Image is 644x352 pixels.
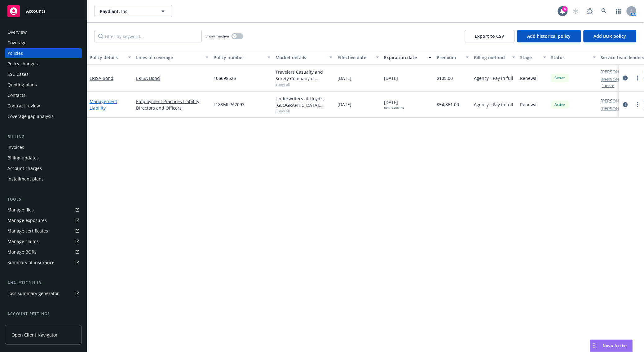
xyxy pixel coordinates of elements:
[7,258,55,267] div: Summary of insurance
[601,68,636,75] a: [PERSON_NAME]
[5,258,82,267] a: Summary of insurance
[5,153,82,163] a: Billing updates
[95,5,172,17] button: Raydiant, Inc
[437,54,462,61] div: Premium
[7,80,37,90] div: Quoting plans
[5,289,82,298] a: Loss summary generator
[5,319,82,329] a: Service team
[5,27,82,37] a: Overview
[475,33,505,39] span: Export to CSV
[5,311,82,317] div: Account settings
[5,38,82,48] a: Coverage
[5,90,82,100] a: Contacts
[584,30,637,42] button: Add BOR policy
[5,226,82,236] a: Manage certificates
[434,50,471,65] button: Premium
[5,196,82,202] div: Tools
[7,226,48,236] div: Manage certificates
[136,105,209,111] a: Directors and Officers
[7,59,38,69] div: Policy changes
[87,50,134,65] button: Policy details
[5,69,82,79] a: SSC Cases
[5,48,82,58] a: Policies
[337,75,351,81] span: [DATE]
[337,54,372,61] div: Effective date
[276,108,333,114] span: Show all
[7,48,23,58] div: Policies
[517,30,581,42] button: Add historical policy
[90,54,124,61] div: Policy details
[7,289,59,298] div: Loss summary generator
[518,50,549,65] button: Stage
[562,6,568,12] div: 4
[474,54,509,61] div: Billing method
[570,5,582,17] a: Start snowing
[384,106,404,110] div: non-recurring
[136,98,209,105] a: Employment Practices Liability
[5,101,82,111] a: Contract review
[602,84,615,88] button: 1 more
[205,33,229,39] span: Show inactive
[7,153,39,163] div: Billing updates
[598,5,611,17] a: Search
[551,54,589,61] div: Status
[136,75,209,81] a: ERISA Bond
[276,95,333,108] div: Underwriters at Lloyd's, [GEOGRAPHIC_DATA], [PERSON_NAME] of [GEOGRAPHIC_DATA], RT Specialty Insu...
[5,142,82,152] a: Invoices
[7,237,39,246] div: Manage claims
[7,205,34,215] div: Manage files
[214,101,245,108] span: L18SMLPA2093
[601,105,636,112] a: [PERSON_NAME]
[554,75,566,81] span: Active
[90,75,113,81] a: ERISA Bond
[214,75,236,81] span: 106698526
[7,174,44,184] div: Installment plans
[384,99,404,110] span: [DATE]
[474,101,513,108] span: Agency - Pay in full
[7,101,40,111] div: Contract review
[5,80,82,90] a: Quoting plans
[5,111,82,121] a: Coverage gap analysis
[5,59,82,69] a: Policy changes
[554,102,566,107] span: Active
[7,38,27,48] div: Coverage
[474,75,513,81] span: Agency - Pay in full
[211,50,273,65] button: Policy number
[134,50,211,65] button: Lines of coverage
[594,33,626,39] span: Add BOR policy
[95,30,202,42] input: Filter by keyword...
[335,50,382,65] button: Effective date
[471,50,518,65] button: Billing method
[5,134,82,140] div: Billing
[136,54,202,61] div: Lines of coverage
[549,50,598,65] button: Status
[437,101,459,108] span: $54,861.00
[590,340,598,352] div: Drag to move
[7,247,37,257] div: Manage BORs
[520,54,540,61] div: Stage
[384,75,398,81] span: [DATE]
[603,343,628,348] span: Nova Assist
[634,101,642,108] a: more
[7,142,24,152] div: Invoices
[7,90,25,100] div: Contacts
[520,75,538,81] span: Renewal
[100,8,153,15] span: Raydiant, Inc
[7,319,34,329] div: Service team
[276,82,333,87] span: Show all
[7,69,29,79] div: SSC Cases
[276,69,333,82] div: Travelers Casualty and Surety Company of America, Travelers Insurance
[382,50,434,65] button: Expiration date
[5,2,82,20] a: Accounts
[612,5,625,17] a: Switch app
[90,98,117,111] a: Management Liability
[5,215,82,225] a: Manage exposures
[601,98,636,104] a: [PERSON_NAME]
[7,27,27,37] div: Overview
[5,174,82,184] a: Installment plans
[7,215,47,225] div: Manage exposures
[11,332,58,338] span: Open Client Navigator
[622,101,629,108] a: circleInformation
[622,74,629,82] a: circleInformation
